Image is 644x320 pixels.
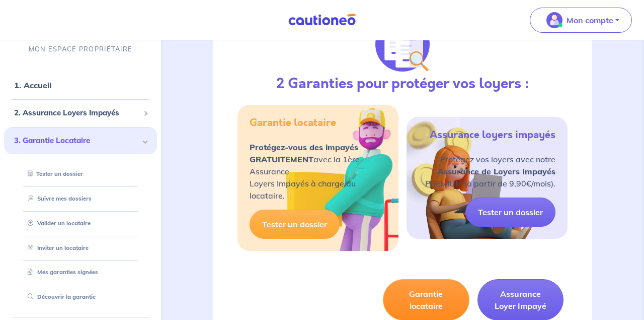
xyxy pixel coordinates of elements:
strong: Assurance de Loyers Impayés [438,166,555,176]
a: Mes garanties signées [24,269,98,276]
span: 2. Assurance Loyers Impayés [14,107,139,119]
a: Découvrir la garantie [24,293,96,300]
button: illu_account_valid_menu.svgMon compte [530,8,632,33]
div: 3. Garantie Locataire [4,126,157,154]
a: Valider un locataire [24,219,91,226]
div: Inviter un locataire [16,239,145,256]
strong: Protégez-vous des impayés GRATUITEMENT [250,142,358,164]
div: Tester un dossier [16,166,145,182]
img: justif-loupe [375,17,430,72]
h5: Assurance loyers impayés [430,129,555,141]
a: Inviter un locataire [24,244,89,251]
a: Tester un dossier [24,170,83,177]
div: Valider un locataire [16,215,145,231]
div: 2. Assurance Loyers Impayés [4,103,157,123]
img: Cautioneo [284,14,360,26]
h3: 2 Garanties pour protéger vos loyers : [276,76,529,93]
img: illu_account_valid_menu.svg [546,12,562,28]
p: Mon compte [567,14,613,26]
a: 1. Accueil [14,80,51,90]
div: Découvrir la garantie [16,289,145,305]
p: Protégez vos loyers avec notre PREMIUM (à partir de 9,90€/mois). [425,153,555,189]
a: Tester un dossier [465,198,555,227]
p: MON ESPACE PROPRIÉTAIRE [29,44,132,54]
div: Suivre mes dossiers [16,190,145,207]
div: 1. Accueil [4,75,157,95]
a: Tester un dossier [250,210,340,239]
span: 3. Garantie Locataire [14,135,139,146]
div: Mes garanties signées [16,264,145,281]
a: Suivre mes dossiers [24,195,92,202]
h5: Garantie locataire [250,117,336,129]
p: avec la 1ère Assurance Loyers Impayés à charge du locataire. [250,141,386,202]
